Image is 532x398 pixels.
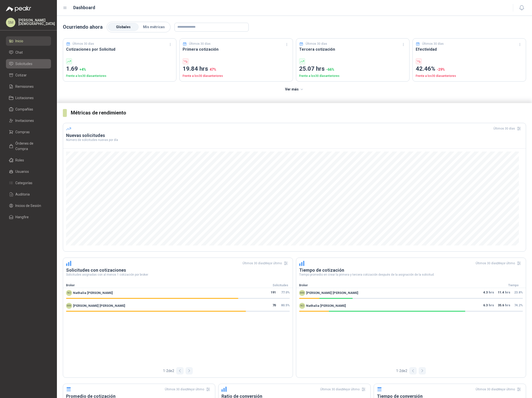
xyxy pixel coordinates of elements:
span: 77.0 % [281,290,290,294]
span: 6.3 [483,303,488,309]
a: Licitaciones [6,93,51,103]
div: MM [299,290,305,296]
span: 191 [271,290,276,296]
span: Solicitudes [15,61,32,66]
span: Licitaciones [15,95,34,101]
span: Hangfire [15,214,29,220]
a: Usuarios [6,167,51,176]
span: Cotizar [15,72,27,78]
div: NO [299,303,305,309]
p: Solicitudes asignadas con al menos 1 cotización por broker [66,273,290,276]
span: Invitaciones [15,118,34,123]
span: -66 % [326,67,334,71]
div: Últimos 30 días | Mejor último [242,259,290,267]
span: Compañías [15,107,33,112]
p: 19.84 hrs [183,64,290,74]
a: Invitaciones [6,116,51,125]
img: Logo peakr [6,6,31,12]
p: hrs [498,290,510,296]
div: Broker [63,283,268,288]
div: Solicitudes [268,283,293,288]
span: 1 - 2 de 2 [396,368,407,374]
span: Chat [15,50,23,55]
span: 74.2 % [514,303,523,307]
a: Categorías [6,178,51,188]
span: Compras [15,129,30,135]
a: Inicios de Sesión [6,201,51,210]
p: hrs [483,303,494,309]
span: Nathalia [PERSON_NAME] [73,290,113,295]
p: [PERSON_NAME] [DEMOGRAPHIC_DATA] [18,19,55,25]
p: Frente a los 30 días anteriores [299,74,406,78]
p: hrs [483,290,494,296]
span: Mis métricas [143,25,165,29]
p: 42.46% [416,64,523,74]
h3: Cotizaciones por Solicitud [66,46,173,52]
div: Broker [296,283,501,288]
div: Últimos 30 días | Mejor último [476,385,523,393]
p: Tiempo promedio en crear la primera y tercera cotización después de la asignación de la solicitud. [299,273,523,276]
span: Órdenes de Compra [15,141,46,152]
span: Auditoria [15,192,30,197]
p: Últimos 30 días [422,42,444,46]
span: 47 % [210,67,216,71]
p: Frente a los 30 días anteriores [183,74,290,78]
p: 25.07 hrs [299,64,406,74]
h3: Nuevas solicitudes [66,133,523,138]
span: 4.3 [483,290,488,296]
span: Roles [15,157,24,163]
div: Últimos 30 días | Mejor último [476,259,523,267]
div: Tiempo [501,283,526,288]
a: Chat [6,48,51,57]
a: Compras [6,127,51,137]
span: Remisiones [15,84,34,89]
span: -29 % [437,67,445,71]
span: Globales [116,25,131,29]
button: Ver más [282,85,307,94]
div: Últimos 30 días | Mejor último [320,385,367,393]
span: 11.4 [498,290,504,296]
p: Número de solicitudes nuevas por día [66,138,523,141]
span: 1 - 2 de 2 [163,368,174,374]
span: [PERSON_NAME] [PERSON_NAME] [73,303,125,308]
h3: Efectividad [416,46,523,52]
h3: Tiempo de cotización [299,267,523,273]
a: Roles [6,155,51,165]
span: Nathalia [PERSON_NAME] [306,303,346,308]
span: Inicios de Sesión [15,203,41,208]
a: Compañías [6,105,51,114]
span: 23.8 % [514,290,523,294]
h3: Tercera cotización [299,46,406,52]
a: Remisiones [6,82,51,91]
p: Últimos 30 días [189,42,211,46]
p: Ocurriendo ahora [63,23,103,31]
span: 70 [272,303,276,309]
a: Solicitudes [6,59,51,68]
span: Categorías [15,180,32,186]
div: Últimos 30 días | Mejor último [165,385,212,393]
span: 80.5 % [281,303,290,307]
div: MM [66,303,72,309]
a: Cotizar [6,70,51,80]
div: SM [6,18,15,27]
a: Inicio [6,36,51,46]
span: [PERSON_NAME] [PERSON_NAME] [306,290,358,295]
h1: Dashboard [73,4,95,11]
p: 1.69 [66,64,173,74]
a: Órdenes de Compra [6,139,51,154]
h3: Primera cotización [183,46,290,52]
a: Auditoria [6,190,51,199]
h3: Métricas de rendimiento [71,109,526,117]
p: Frente a los 30 días anteriores [416,74,523,78]
span: 35.6 [498,303,504,309]
div: NO [66,290,72,296]
a: Hangfire [6,212,51,222]
span: Inicio [15,38,23,44]
div: Últimos 30 días [493,125,523,133]
span: Usuarios [15,169,29,174]
span: + 4 % [79,67,86,71]
p: Frente a los 30 días anteriores [66,74,173,78]
h3: Solicitudes con cotizaciones [66,267,290,273]
p: hrs [498,303,510,309]
p: Últimos 30 días [73,42,94,46]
